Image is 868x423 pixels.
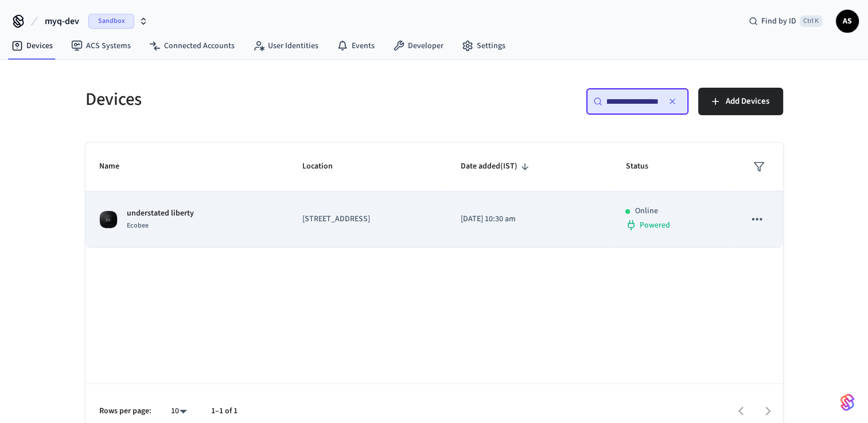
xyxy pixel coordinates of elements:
[85,88,427,111] h5: Devices
[88,14,134,29] span: Sandbox
[739,11,831,32] div: Find by IDCtrl K
[302,213,433,225] p: [STREET_ADDRESS]
[761,15,796,27] span: Find by ID
[140,36,244,56] a: Connected Accounts
[698,88,783,115] button: Add Devices
[85,143,783,248] table: sticky table
[165,403,193,420] div: 10
[453,36,515,56] a: Settings
[800,15,822,27] span: Ctrl K
[635,205,657,217] p: Online
[726,94,769,109] span: Add Devices
[639,220,670,231] span: Powered
[127,207,194,220] p: understated liberty
[211,405,238,417] p: 1–1 of 1
[625,158,663,175] span: Status
[840,393,854,412] img: SeamLogoGradient.69752ec5.svg
[328,36,384,56] a: Events
[99,405,151,417] p: Rows per page:
[836,10,859,33] button: AS
[99,210,118,229] img: ecobee_lite_3
[461,158,532,175] span: Date added(IST)
[384,36,453,56] a: Developer
[837,11,858,32] span: AS
[244,36,328,56] a: User Identities
[302,158,348,175] span: Location
[461,213,598,225] p: [DATE] 10:30 am
[62,36,140,56] a: ACS Systems
[99,158,134,175] span: Name
[127,221,149,230] span: Ecobee
[2,36,62,56] a: Devices
[45,14,79,28] span: myq-dev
